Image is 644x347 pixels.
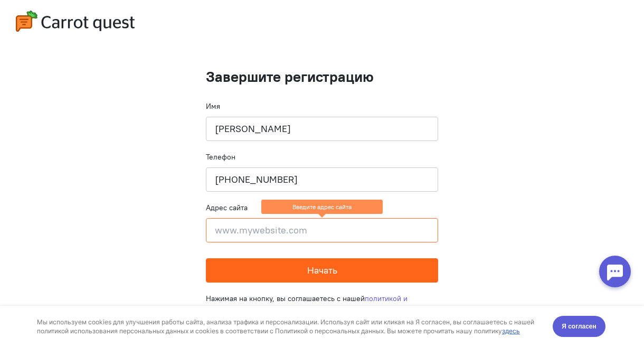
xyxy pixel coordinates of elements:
button: Начать [206,258,438,283]
button: Я согласен [553,10,605,31]
div: Нажимая на кнопку, вы соглашаетесь с нашей [206,283,438,325]
label: Телефон [206,152,235,162]
img: carrot-quest-logo.svg [16,11,135,32]
div: Мы используем cookies для улучшения работы сайта, анализа трафика и персонализации. Используя сай... [37,12,541,30]
span: Начать [307,264,337,276]
input: www.mywebsite.com [206,218,438,242]
input: Ваше имя [206,117,438,141]
label: Имя [206,101,220,111]
input: +79001110101 [206,167,438,192]
ng-message: Введите адрес сайта [261,200,383,214]
a: здесь [502,21,520,29]
label: Адрес сайта [206,202,248,213]
h1: Завершите регистрацию [206,69,438,85]
span: Я согласен [562,15,596,26]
